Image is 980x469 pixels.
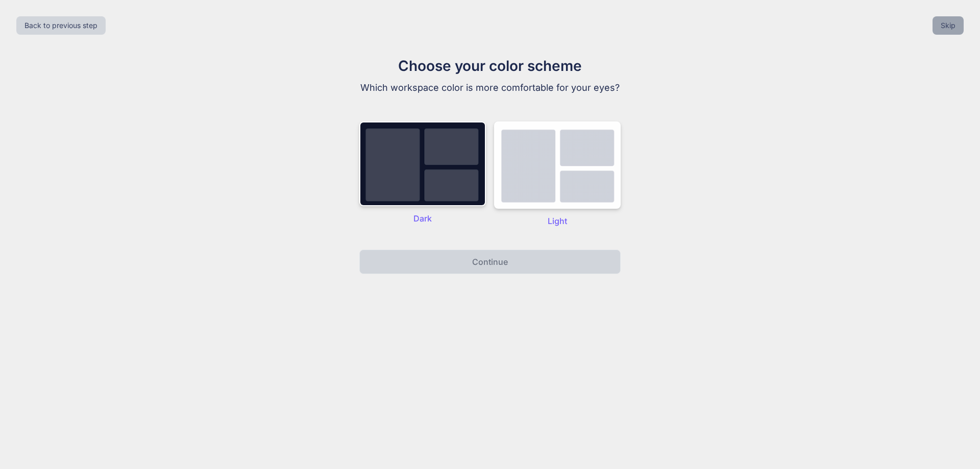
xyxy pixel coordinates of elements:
[472,256,508,268] p: Continue
[16,16,106,35] button: Back to previous step
[359,212,486,225] p: Dark
[318,81,661,95] p: Which workspace color is more comfortable for your eyes?
[494,121,621,209] img: dark
[318,55,661,77] h1: Choose your color scheme
[933,16,964,35] button: Skip
[359,121,486,206] img: dark
[494,215,621,227] p: Light
[359,250,621,274] button: Continue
